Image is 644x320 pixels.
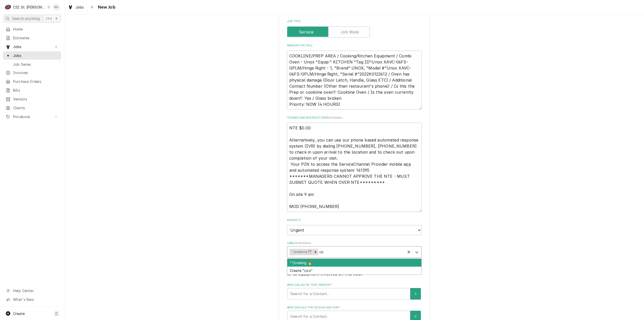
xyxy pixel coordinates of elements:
[13,88,59,93] span: Bills
[3,77,61,86] a: Purchase Orders
[414,315,417,318] svg: Create New Contact
[297,242,311,244] span: ( optional )
[13,288,58,293] span: Help Center
[75,5,84,10] span: Jobs
[5,4,12,11] div: CSI St. Louis's Avatar
[287,241,422,245] label: Labels
[287,51,422,110] textarea: COOKLINE/PREP AREA / Cooking/Kitchen Equipment / Combi Oven - Unox "Equip:" KITCHEN "Tag ID"Unox ...
[287,283,422,287] label: Who called in this service?
[290,249,313,255] div: ¹ Overtime ⏰
[13,79,59,84] span: Purchase Orders
[96,4,115,11] span: New Job
[13,62,59,67] span: Job Series
[53,4,60,11] div: Kelsey Hetlage's Avatar
[3,86,61,94] a: Bills
[13,311,25,316] span: Create
[53,4,60,11] div: KH
[3,60,61,68] a: Job Series
[13,53,59,58] span: Jobs
[3,68,61,77] a: Invoices
[88,3,96,11] button: Navigate back
[287,44,422,110] div: Reason For Call
[13,114,51,119] span: Pricebook
[287,19,422,37] div: Job Type
[3,295,61,304] a: Go to What's New
[287,306,422,310] label: Who should the tech(s) ask for?
[12,16,40,21] span: Search anything
[5,4,12,11] div: C
[287,259,421,267] div: ² Cooking 🔥
[287,218,422,222] label: Priority
[313,249,318,255] div: Remove ¹ Overtime ⏰
[56,16,58,21] span: K
[13,26,59,32] span: Home
[13,105,59,111] span: Clients
[287,218,422,235] div: Priority
[287,283,422,299] div: Who called in this service?
[3,34,61,42] a: Estimates
[287,116,422,120] label: Technician Instructions
[13,70,59,75] span: Invoices
[3,104,61,112] a: Clients
[328,116,342,119] span: ( optional )
[287,19,422,23] label: Job Type
[3,113,61,121] a: Go to Pricebook
[3,14,61,23] button: Search anythingCtrlK
[3,51,61,60] a: Jobs
[287,116,422,212] div: Technician Instructions
[3,287,61,295] a: Go to Help Center
[3,43,61,51] a: Go to Jobs
[287,241,422,258] div: Labels
[287,44,422,48] label: Reason For Call
[3,25,61,33] a: Home
[55,311,58,316] span: C
[287,267,421,274] div: Create "coo"
[13,96,59,102] span: Vendors
[66,3,86,11] a: Jobs
[46,16,52,21] span: Ctrl
[13,44,51,49] span: Jobs
[414,292,417,296] svg: Create New Contact
[287,123,422,212] textarea: NTE $0.00 Alternatively, you can use our phone based automated response system (IVR) by dialing [...
[3,95,61,103] a: Vendors
[410,288,421,300] button: Create New Contact
[13,297,58,302] span: What's New
[13,35,59,41] span: Estimates
[13,5,46,10] div: CSI St. [PERSON_NAME]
